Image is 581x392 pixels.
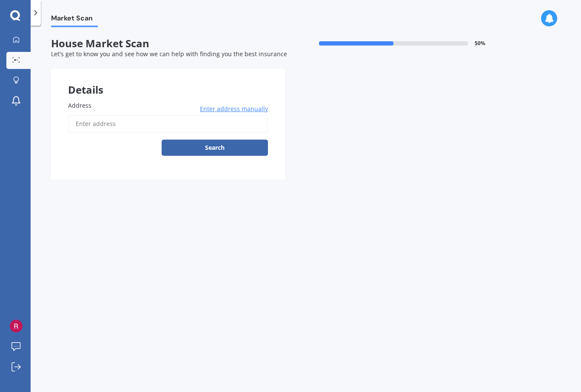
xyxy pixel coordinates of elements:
span: Enter address manually [200,105,268,113]
span: Address [68,101,91,109]
span: House Market Scan [51,37,285,50]
span: Market Scan [51,14,98,26]
input: Enter address [68,115,268,133]
img: AItbvmnHwccpd2hLcRop0wQO13GgU7QwacD-dXIBWDj_=s96-c [10,320,23,332]
button: Search [162,140,268,156]
div: Details [51,69,285,94]
span: 50 % [475,40,485,46]
span: Let's get to know you and see how we can help with finding you the best insurance [51,50,287,58]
